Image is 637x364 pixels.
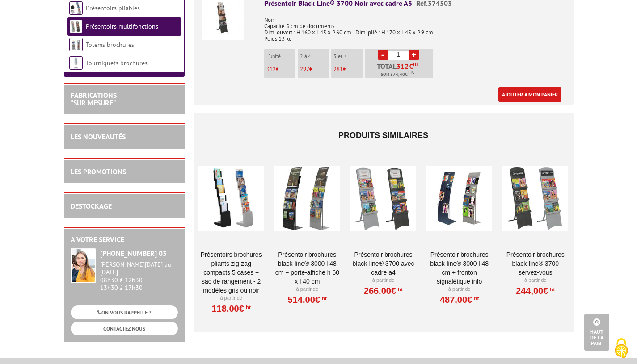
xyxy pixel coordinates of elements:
[397,63,409,70] span: 312
[364,288,403,293] a: 266,00€HT
[211,306,250,311] a: 118,00€HT
[502,250,568,277] a: Présentoir brochures Black-Line® 3700 Servez-vous
[300,53,329,59] p: 2 à 4
[350,250,416,277] a: Présentoir brochures Black-Line® 3700 avec cadre A4
[266,53,295,59] p: L'unité
[198,250,264,295] a: Présentoirs brochures pliants Zig-Zag compacts 5 cases + sac de rangement - 2 Modèles Gris ou Noir
[100,261,178,292] div: 08h30 à 12h30 13h30 à 17h30
[100,249,167,258] strong: [PHONE_NUMBER] 03
[548,286,555,293] sup: HT
[300,66,329,72] p: €
[86,22,158,30] a: Présentoirs multifonctions
[100,261,178,276] div: [PERSON_NAME][DATE] au [DATE]
[244,304,251,310] sup: HT
[198,295,264,302] p: À partir de
[71,236,178,244] h2: A votre service
[71,132,126,141] a: LES NOUVEAUTÉS
[502,277,568,284] p: À partir de
[408,70,414,75] sup: TTC
[288,297,327,302] a: 514,00€HT
[413,61,419,67] sup: HT
[69,38,83,51] img: Totems brochures
[350,277,416,284] p: À partir de
[338,131,428,140] span: Produits similaires
[300,65,309,73] span: 297
[266,65,276,73] span: 312
[390,71,405,78] span: 374,40
[69,20,83,33] img: Présentoirs multifonctions
[584,314,609,351] a: Haut de la page
[266,66,295,72] p: €
[396,286,403,293] sup: HT
[274,286,340,293] p: À partir de
[610,337,633,360] img: Cookies (fenêtre modale)
[333,65,343,73] span: 281
[367,63,433,78] p: Total
[86,59,148,67] a: Tourniquets brochures
[333,53,363,59] p: 5 et +
[378,50,388,60] a: -
[472,295,479,301] sup: HT
[426,286,492,293] p: À partir de
[86,41,134,49] a: Totems brochures
[69,1,83,15] img: Présentoirs pliables
[606,334,637,364] button: Cookies (fenêtre modale)
[71,91,117,108] a: FABRICATIONS"Sur Mesure"
[440,297,479,302] a: 487,00€HT
[409,50,419,60] a: +
[516,288,555,293] a: 244,00€HT
[71,305,178,319] a: ON VOUS RAPPELLE ?
[333,66,363,72] p: €
[86,4,140,12] a: Présentoirs pliables
[71,248,96,283] img: widget-service.jpg
[71,201,112,210] a: DESTOCKAGE
[71,167,126,176] a: LES PROMOTIONS
[498,87,561,102] a: Ajouter à mon panier
[71,322,178,335] a: CONTACTEZ-NOUS
[69,56,83,70] img: Tourniquets brochures
[264,11,565,42] p: Noir Capacité 5 cm de documents Dim. ouvert : H 160 x L 45 x P 60 cm - Dim. plié : H 170 x L 45 x...
[320,295,327,301] sup: HT
[274,250,340,286] a: Présentoir brochures Black-Line® 3000 L 48 cm + porte-affiche H 60 x L 40 cm
[426,250,492,286] a: Présentoir brochures Black-Line® 3000 L 48 cm + fronton signalétique info
[409,63,413,70] span: €
[381,71,414,78] span: Soit €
